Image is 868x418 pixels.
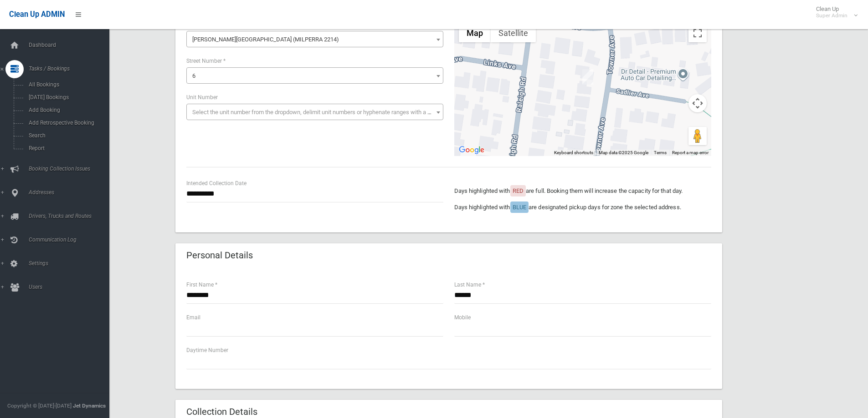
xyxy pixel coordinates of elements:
span: Communication Log [26,237,116,243]
header: Personal Details [175,247,264,264]
span: Towner Avenue (MILPERRA 2214) [186,31,443,47]
button: Map camera controls [688,94,707,112]
button: Show satellite imagery [491,24,536,42]
span: 6 [189,70,441,82]
span: Search [26,132,108,139]
a: Report a map error [672,150,709,155]
span: Clean Up ADMIN [9,10,65,19]
span: [DATE] Bookings [26,94,108,101]
p: Days highlighted with are full. Booking them will increase the capacity for that day. [454,186,711,196]
span: Dashboard [26,42,116,48]
span: 6 [186,67,443,84]
div: 6 Towner Avenue, MILPERRA NSW 2214 [582,69,593,85]
span: Users [26,284,116,290]
p: Days highlighted with are designated pickup days for zone the selected address. [454,202,711,213]
span: 6 [192,72,195,79]
strong: Jet Dynamics [73,403,106,409]
button: Keyboard shortcuts [554,150,593,156]
small: Super Admin [816,12,847,19]
button: Toggle fullscreen view [688,24,707,42]
span: Select the unit number from the dropdown, delimit unit numbers or hyphenate ranges with a comma [192,109,447,116]
span: Report [26,145,108,151]
span: Tasks / Bookings [26,65,116,72]
button: Show street map [459,24,491,42]
span: Booking Collection Issues [26,166,116,172]
span: Towner Avenue (MILPERRA 2214) [189,33,441,46]
span: Add Booking [26,107,108,113]
span: Addresses [26,189,116,196]
button: Drag Pegman onto the map to open Street View [688,127,707,145]
span: RED [513,187,524,194]
span: Settings [26,260,116,267]
span: Drivers, Trucks and Routes [26,213,116,219]
span: All Bookings [26,81,108,88]
img: Google [457,144,487,156]
span: Clean Up [812,5,857,19]
a: Terms (opens in new tab) [654,150,667,155]
span: Map data ©2025 Google [599,150,648,155]
span: BLUE [513,204,526,211]
span: Copyright © [DATE]-[DATE] [7,403,72,409]
a: Open this area in Google Maps (opens a new window) [457,144,487,156]
span: Add Retrospective Booking [26,120,108,126]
